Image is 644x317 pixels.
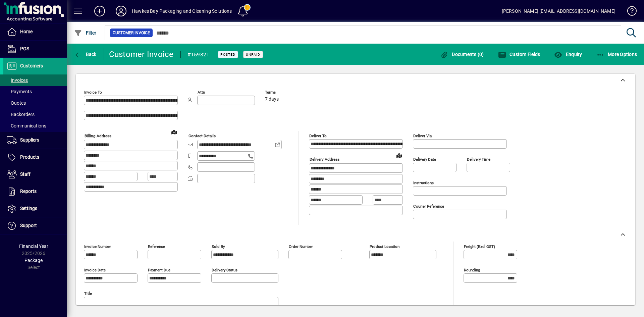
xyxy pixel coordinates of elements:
[502,6,615,16] div: [PERSON_NAME] [EMAIL_ADDRESS][DOMAIN_NAME]
[187,49,210,60] div: #159821
[84,90,102,95] mat-label: Invoice To
[84,291,92,296] mat-label: Title
[595,48,639,60] button: More Options
[622,1,636,23] a: Knowledge Base
[464,268,480,272] mat-label: Rounding
[84,268,106,272] mat-label: Invoice date
[20,29,33,34] span: Home
[20,223,37,228] span: Support
[113,30,150,36] span: Customer Invoice
[20,171,31,177] span: Staff
[3,149,67,166] a: Products
[19,244,48,249] span: Financial Year
[220,52,235,57] span: Posted
[464,244,495,249] mat-label: Freight (excl GST)
[552,48,584,60] button: Enquiry
[3,41,67,57] a: POS
[109,49,174,60] div: Customer Invoice
[3,132,67,149] a: Suppliers
[246,52,260,57] span: Unpaid
[20,154,39,160] span: Products
[84,244,111,249] mat-label: Invoice number
[3,86,67,97] a: Payments
[413,204,444,209] mat-label: Courier Reference
[169,126,179,137] a: View on map
[413,134,432,138] mat-label: Deliver via
[3,120,67,131] a: Communications
[496,48,542,60] button: Custom Fields
[7,100,26,106] span: Quotes
[67,48,104,60] app-page-header-button: Back
[3,200,67,217] a: Settings
[309,134,327,138] mat-label: Deliver To
[3,109,67,120] a: Backorders
[289,244,313,249] mat-label: Order number
[72,48,98,60] button: Back
[74,30,97,36] span: Filter
[439,48,486,60] button: Documents (0)
[7,112,35,117] span: Backorders
[3,97,67,109] a: Quotes
[20,189,37,194] span: Reports
[3,217,67,234] a: Support
[212,268,237,272] mat-label: Delivery status
[212,244,225,249] mat-label: Sold by
[7,77,28,83] span: Invoices
[89,5,110,17] button: Add
[265,97,279,102] span: 7 days
[3,23,67,40] a: Home
[20,63,43,68] span: Customers
[467,157,490,162] mat-label: Delivery time
[596,52,637,57] span: More Options
[413,180,434,185] mat-label: Instructions
[110,5,132,17] button: Profile
[198,90,205,95] mat-label: Attn
[3,183,67,200] a: Reports
[3,74,67,86] a: Invoices
[3,166,67,183] a: Staff
[20,206,37,211] span: Settings
[554,52,582,57] span: Enquiry
[7,89,32,94] span: Payments
[440,52,484,57] span: Documents (0)
[24,258,43,263] span: Package
[498,52,540,57] span: Custom Fields
[132,6,232,16] div: Hawkes Bay Packaging and Cleaning Solutions
[7,123,46,128] span: Communications
[74,52,97,57] span: Back
[265,90,305,95] span: Terms
[20,137,39,143] span: Suppliers
[394,150,405,161] a: View on map
[72,27,98,39] button: Filter
[148,244,165,249] mat-label: Reference
[148,268,170,272] mat-label: Payment due
[20,46,29,51] span: POS
[370,244,399,249] mat-label: Product location
[413,157,436,162] mat-label: Delivery date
